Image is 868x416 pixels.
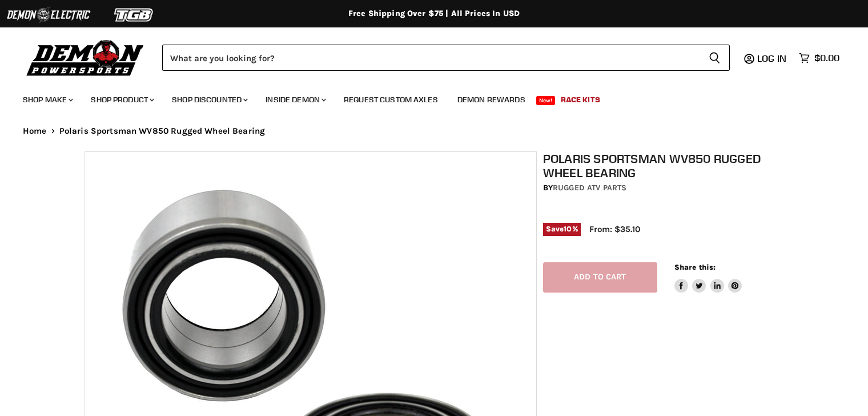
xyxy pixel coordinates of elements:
[814,53,839,63] span: $0.00
[257,88,333,111] a: Inside Demon
[59,126,266,136] span: Polaris Sportsman WV850 Rugged Wheel Bearing
[543,151,790,180] h1: Polaris Sportsman WV850 Rugged Wheel Bearing
[752,53,793,63] a: Log in
[564,225,572,233] span: 10
[553,183,626,193] a: Rugged ATV Parts
[543,182,790,194] div: by
[91,4,177,26] img: TGB Logo 2
[700,45,730,71] button: Search
[14,83,837,111] ul: Main menu
[674,263,716,271] span: Share this:
[335,88,447,111] a: Request Custom Axles
[6,4,91,26] img: Demon Electric Logo 2
[757,53,786,64] span: Log in
[793,50,845,66] a: $0.00
[536,96,556,105] span: New!
[674,262,742,293] aside: Share this:
[449,88,534,111] a: Demon Rewards
[162,45,700,71] input: Search
[82,88,161,111] a: Shop Product
[162,45,730,71] form: Product
[163,88,255,111] a: Shop Discounted
[14,88,80,111] a: Shop Make
[543,223,581,235] span: Save %
[23,37,148,78] img: Demon Powersports
[589,224,640,234] span: From: $35.10
[552,88,609,111] a: Race Kits
[23,126,47,136] a: Home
